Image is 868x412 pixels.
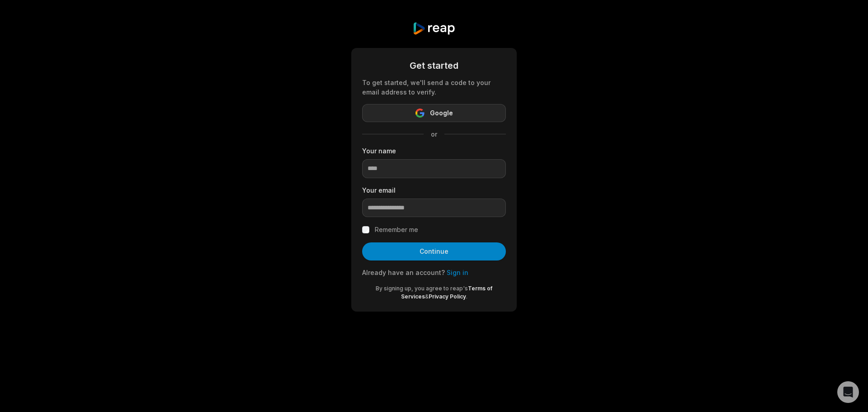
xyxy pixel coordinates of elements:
span: Already have an account? [362,269,445,276]
span: By signing up, you agree to reap's [376,285,468,292]
button: Google [362,104,506,122]
div: Open Intercom Messenger [837,381,859,403]
a: Sign in [447,269,468,276]
div: Get started [362,59,506,72]
span: & [425,293,429,300]
span: . [466,293,467,300]
a: Privacy Policy [429,293,466,300]
img: reap [412,22,455,35]
div: To get started, we'll send a code to your email address to verify. [362,78,506,97]
label: Your name [362,146,506,156]
label: Your email [362,185,506,195]
span: Google [430,108,453,118]
span: or [424,129,444,139]
button: Continue [362,242,506,260]
label: Remember me [375,224,418,235]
